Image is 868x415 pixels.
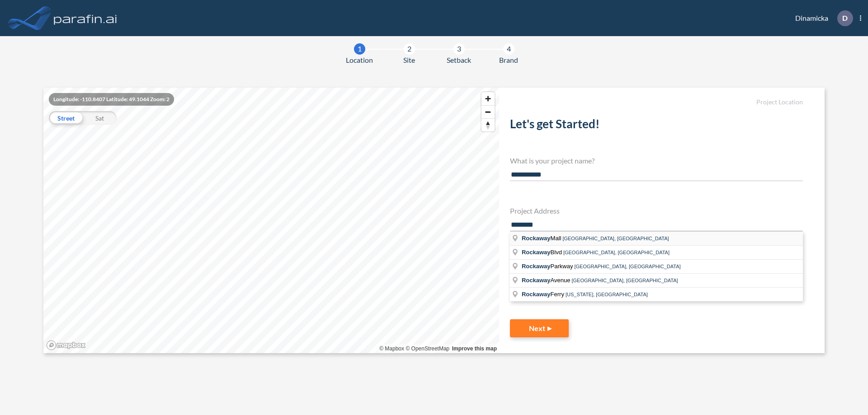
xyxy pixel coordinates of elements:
button: Zoom out [481,105,495,118]
span: Rockaway [522,263,551,270]
div: Dinamicka [782,10,861,26]
a: Improve this map [452,345,497,352]
span: Location [346,55,373,65]
button: Next [510,319,569,337]
p: D [842,14,848,22]
a: OpenStreetMap [406,345,449,352]
div: 4 [503,43,514,55]
h5: Project Location [510,98,803,106]
span: [GEOGRAPHIC_DATA], [GEOGRAPHIC_DATA] [563,250,670,255]
canvas: Map [43,88,499,353]
button: Reset bearing to north [481,118,495,131]
span: Mall [522,235,562,242]
div: 1 [354,43,365,55]
button: Zoom in [481,92,495,105]
span: Setback [447,55,471,65]
a: Mapbox [379,345,404,352]
div: Longitude: -110.8407 Latitude: 49.1044 Zoom: 2 [49,93,174,106]
span: [US_STATE], [GEOGRAPHIC_DATA] [566,292,648,297]
span: Rockaway [522,277,551,284]
div: Street [49,111,83,125]
span: Rockaway [522,249,551,256]
span: Rockaway [522,235,551,242]
div: 2 [404,43,415,55]
h4: Project Address [510,206,803,215]
span: Rockaway [522,291,551,298]
h4: What is your project name? [510,156,803,165]
span: Site [403,55,415,65]
a: Mapbox homepage [46,340,86,350]
span: [GEOGRAPHIC_DATA], [GEOGRAPHIC_DATA] [562,236,669,241]
img: logo [52,9,119,27]
span: Avenue [522,277,571,284]
span: Parkway [522,263,574,270]
h2: Let's get Started! [510,117,803,135]
span: [GEOGRAPHIC_DATA], [GEOGRAPHIC_DATA] [571,278,678,283]
span: Ferry [522,291,566,298]
span: [GEOGRAPHIC_DATA], [GEOGRAPHIC_DATA] [574,264,680,269]
span: Blvd [522,249,563,256]
span: Reset bearing to north [481,119,495,131]
span: Brand [499,55,518,65]
div: Sat [83,111,117,125]
div: 3 [453,43,465,55]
